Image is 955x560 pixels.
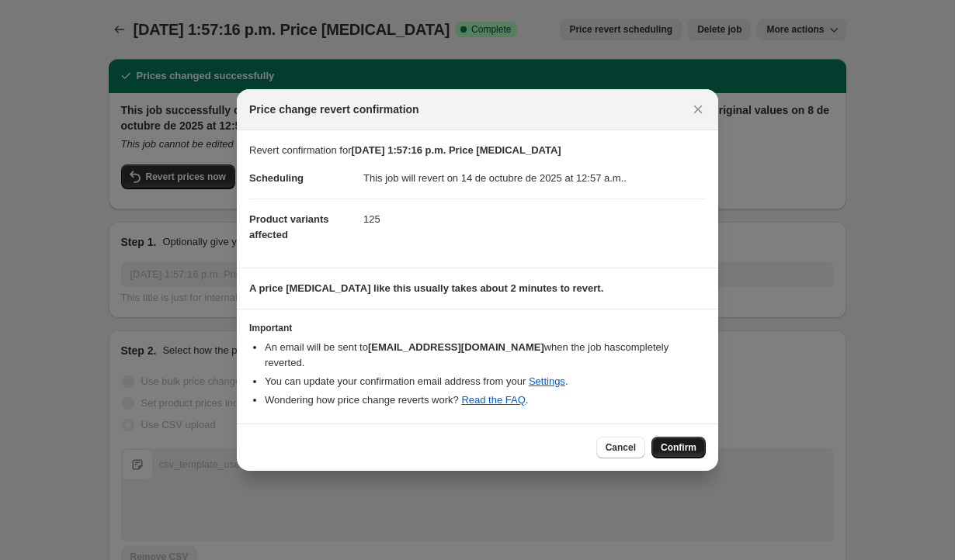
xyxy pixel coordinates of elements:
[249,143,706,158] p: Revert confirmation for
[249,172,304,184] span: Scheduling
[363,158,706,199] dd: This job will revert on 14 de octubre de 2025 at 12:57 a.m..
[606,441,636,454] span: Cancel
[529,375,565,387] a: Settings
[249,213,329,240] span: Product variants affected
[368,341,544,353] b: [EMAIL_ADDRESS][DOMAIN_NAME]
[461,394,525,406] a: Read the FAQ
[596,437,645,458] button: Cancel
[265,374,706,389] li: You can update your confirmation email address from your .
[249,322,706,334] h3: Important
[352,144,561,156] b: [DATE] 1:57:16 p.m. Price [MEDICAL_DATA]
[651,437,706,458] button: Confirm
[661,441,696,454] span: Confirm
[363,199,706,240] dd: 125
[265,392,706,408] li: Wondering how price change reverts work? .
[249,282,603,294] b: A price [MEDICAL_DATA] like this usually takes about 2 minutes to revert.
[249,102,419,117] span: Price change revert confirmation
[265,340,706,371] li: An email will be sent to when the job has completely reverted .
[687,99,709,120] button: Close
